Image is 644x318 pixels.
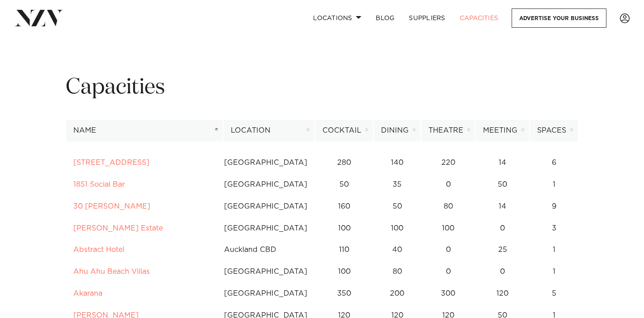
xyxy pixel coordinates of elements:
[530,152,578,174] td: 6
[66,74,578,102] h1: Capacities
[73,181,125,188] a: 1851 Social Bar
[421,196,475,218] td: 80
[421,152,475,174] td: 220
[315,239,373,261] td: 110
[421,283,475,305] td: 300
[369,8,402,28] a: BLOG
[216,283,315,305] td: [GEOGRAPHIC_DATA]
[421,239,475,261] td: 0
[306,8,369,28] a: Locations
[373,152,421,174] td: 140
[216,261,315,283] td: [GEOGRAPHIC_DATA]
[512,8,606,28] a: Advertise your business
[73,290,102,297] a: Akarana
[373,196,421,218] td: 50
[373,261,421,283] td: 80
[73,159,149,166] a: [STREET_ADDRESS]
[315,120,373,142] th: Cocktail: activate to sort column ascending
[421,261,475,283] td: 0
[216,239,315,261] td: Auckland CBD
[73,225,163,232] a: [PERSON_NAME] Estate
[315,261,373,283] td: 100
[475,218,530,239] td: 0
[373,239,421,261] td: 40
[475,196,530,218] td: 14
[530,239,578,261] td: 1
[475,152,530,174] td: 14
[216,196,315,218] td: [GEOGRAPHIC_DATA]
[373,218,421,239] td: 100
[73,203,150,210] a: 30 [PERSON_NAME]
[315,152,373,174] td: 280
[373,283,421,305] td: 200
[373,174,421,196] td: 35
[216,174,315,196] td: [GEOGRAPHIC_DATA]
[530,283,578,305] td: 5
[475,120,530,142] th: Meeting: activate to sort column ascending
[421,174,475,196] td: 0
[421,218,475,239] td: 100
[216,218,315,239] td: [GEOGRAPHIC_DATA]
[530,196,578,218] td: 9
[475,174,530,196] td: 50
[315,218,373,239] td: 100
[402,8,452,28] a: SUPPLIERS
[315,283,373,305] td: 350
[475,261,530,283] td: 0
[73,268,150,275] a: Ahu Ahu Beach Villas
[373,120,421,142] th: Dining: activate to sort column ascending
[14,10,63,26] img: nzv-logo.png
[315,196,373,218] td: 160
[530,218,578,239] td: 3
[475,283,530,305] td: 120
[530,174,578,196] td: 1
[421,120,475,142] th: Theatre: activate to sort column ascending
[73,246,124,253] a: Abstract Hotel
[66,120,223,142] th: Name: activate to sort column descending
[530,120,578,142] th: Spaces: activate to sort column ascending
[216,152,315,174] td: [GEOGRAPHIC_DATA]
[223,120,315,142] th: Location: activate to sort column ascending
[475,239,530,261] td: 25
[453,8,506,28] a: Capacities
[315,174,373,196] td: 50
[530,261,578,283] td: 1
